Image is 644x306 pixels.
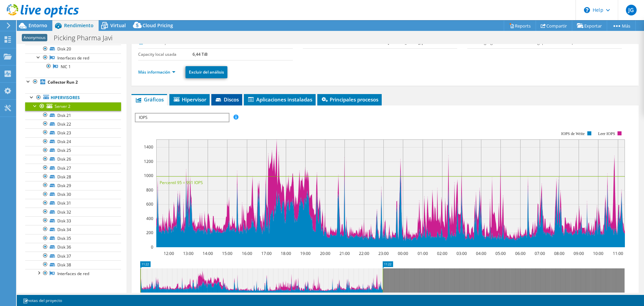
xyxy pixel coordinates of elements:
text: 03:00 [457,251,467,256]
text: 600 [146,201,153,207]
text: 16:00 [242,251,252,256]
text: 22:00 [359,251,369,256]
a: Excluir del análisis [185,66,227,78]
span: Virtual [110,22,126,29]
a: Reports [504,20,536,31]
text: 02:00 [437,251,447,256]
text: 06:00 [515,251,526,256]
text: 00:00 [398,251,408,256]
a: Interfaces de red [25,269,121,278]
a: Disk 28 [25,172,121,181]
text: Percentil 95 = 991 IOPS [160,180,203,185]
a: Disk 31 [25,199,121,208]
a: notas del proyecto [18,296,67,305]
b: 0 [193,40,195,45]
text: Leer IOPS [598,131,615,136]
text: 09:00 [574,251,584,256]
a: Más [607,20,636,31]
a: Server 2 [25,102,121,111]
span: Rendimiento [64,22,94,29]
b: 1509 al [PERSON_NAME], percentil 95 = 991 [373,40,456,45]
label: Capacity local usada [138,51,193,58]
a: Disk 20 [25,45,121,53]
span: IOPS [136,114,228,122]
a: Disk 32 [25,208,121,216]
a: Hipervisores [25,93,121,102]
a: Disk 22 [25,120,121,128]
text: 1200 [144,159,153,164]
h1: Picking Pharma Javi [51,34,123,42]
a: Disk 36 [25,243,121,252]
span: Anonymous [22,34,47,41]
svg: \n [584,7,590,13]
text: 19:00 [300,251,311,256]
a: Disk 27 [25,164,121,172]
text: 08:00 [554,251,565,256]
text: 21:00 [339,251,350,256]
b: 10,40 kilobits/s [567,40,596,45]
text: 01:00 [418,251,428,256]
a: Interfaces de red [25,53,121,62]
text: 800 [146,187,153,193]
text: 14:00 [203,251,213,256]
a: Disk 34 [25,225,121,234]
b: 6,44 TiB [193,51,208,57]
span: Gráficos [135,96,164,103]
text: 1400 [144,144,153,150]
a: NIC 1 [25,62,121,71]
a: Disk 33 [25,216,121,225]
text: 23:00 [378,251,389,256]
text: 1000 [144,173,153,178]
text: 13:00 [183,251,194,256]
text: 18:00 [281,251,291,256]
text: 04:00 [476,251,486,256]
a: Disk 21 [25,111,121,120]
a: Disk 29 [25,181,121,190]
a: Exportar [572,20,607,31]
span: JG [626,5,637,15]
span: Hipervisor [173,96,206,103]
span: Cloud Pricing [143,22,173,29]
span: Principales procesos [321,96,378,103]
a: Más información [138,69,175,75]
a: Disk 35 [25,234,121,243]
text: 20:00 [320,251,330,256]
text: 10:00 [593,251,603,256]
a: Disk 25 [25,146,121,155]
text: 12:00 [164,251,174,256]
span: Aplicaciones instaladas [247,96,312,103]
a: Compartir [536,20,572,31]
text: 400 [146,216,153,221]
a: Disk 26 [25,155,121,164]
text: 11:00 [613,251,623,256]
text: IOPS de Write [561,131,585,136]
a: Disk 23 [25,128,121,137]
text: 05:00 [495,251,506,256]
span: Entorno [29,22,47,29]
text: 200 [146,230,153,235]
text: 17:00 [261,251,272,256]
a: Disk 38 [25,260,121,269]
a: Disk 24 [25,137,121,146]
a: Disk 37 [25,252,121,260]
span: Discos [215,96,239,103]
b: Collector Run 2 [48,79,78,85]
text: 15:00 [222,251,232,256]
span: Server 2 [55,103,70,109]
a: Collector Run 2 [25,78,121,86]
text: 07:00 [535,251,545,256]
text: 0 [151,244,153,250]
a: Disk 30 [25,190,121,199]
